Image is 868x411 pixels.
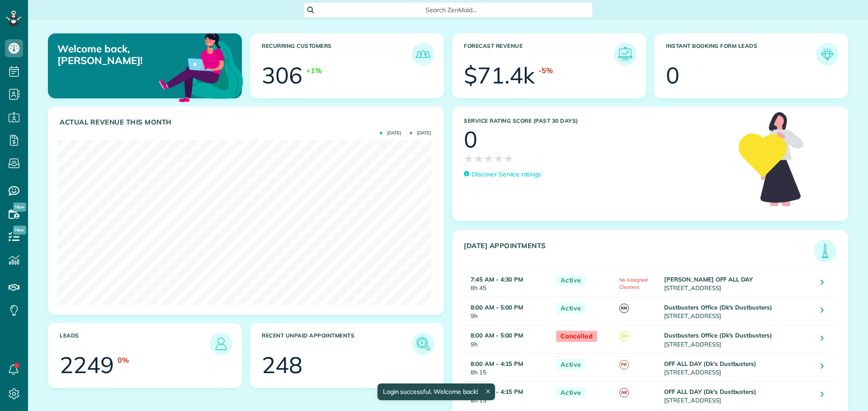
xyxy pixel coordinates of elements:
[666,43,816,65] h3: Instant Booking Form Leads
[662,325,814,353] td: [STREET_ADDRESS]
[464,118,730,124] h3: Service Rating score (past 30 days)
[662,381,814,409] td: [STREET_ADDRESS]
[664,332,772,339] strong: Dustbusters Office (Dk's Dustbusters)
[662,353,814,381] td: [STREET_ADDRESS]
[60,332,210,355] h3: Leads
[377,383,495,400] div: Login successful. Welcome back!
[556,303,586,314] span: Active
[662,297,814,325] td: [STREET_ADDRESS]
[471,360,523,367] strong: 8:00 AM - 4:15 PM
[262,43,412,65] h3: Recurring Customers
[664,360,756,367] strong: OFF ALL DAY (Dk's Dustbusters)
[474,151,484,166] span: ★
[464,151,474,166] span: ★
[118,355,129,365] div: 0%
[464,64,535,87] div: $71.4k
[212,335,230,353] img: icon_leads-1bed01f49abd5b7fead27621c3d59655bb73ed531f8eeb49469d10e621d6b896.png
[464,43,614,65] h3: Forecast Revenue
[262,64,302,87] div: 306
[471,304,523,311] strong: 8:00 AM - 5:00 PM
[471,332,523,339] strong: 8:00 AM - 5:00 PM
[57,43,180,67] p: Welcome back, [PERSON_NAME]!
[464,128,477,151] div: 0
[616,45,634,63] img: icon_forecast_revenue-8c13a41c7ed35a8dcfafea3cbb826a0462acb37728057bba2d056411b612bbbe.png
[410,131,431,135] span: [DATE]
[472,170,541,179] p: Discover Service ratings
[538,65,553,76] div: -5%
[664,388,756,395] strong: OFF ALL DAY (Dk's Dustbusters)
[262,332,412,355] h3: Recent unpaid appointments
[556,359,586,370] span: Active
[464,242,814,262] h3: [DATE] Appointments
[464,381,552,409] td: 8h 15
[484,151,494,166] span: ★
[664,276,753,283] strong: [PERSON_NAME] OFF ALL DAY
[464,353,552,381] td: 8h 15
[664,304,772,311] strong: Dustbusters Office (Dk's Dustbusters)
[157,23,245,111] img: dashboard_welcome-42a62b7d889689a78055ac9021e634bf52bae3f8056760290aed330b23ab8690.png
[818,45,836,63] img: icon_form_leads-04211a6a04a5b2264e4ee56bc0799ec3eb69b7e499cbb523a139df1d13a81ae0.png
[464,170,541,179] a: Discover Service ratings
[414,335,432,353] img: icon_unpaid_appointments-47b8ce3997adf2238b356f14209ab4cced10bd1f174958f3ca8f1d0dd7fffeee.png
[471,276,523,283] strong: 7:45 AM - 4:30 PM
[464,297,552,325] td: 9h
[306,65,322,76] div: +1%
[619,332,629,341] span: SH
[556,331,598,342] span: Cancelled
[619,360,629,369] span: PB
[556,387,586,398] span: Active
[619,388,629,397] span: AK
[262,354,302,376] div: 248
[494,151,504,166] span: ★
[60,118,434,126] h3: Actual Revenue this month
[556,275,586,286] span: Active
[666,64,679,87] div: 0
[414,45,432,63] img: icon_recurring_customers-cf858462ba22bcd05b5a5880d41d6543d210077de5bb9ebc9590e49fd87d84ed.png
[13,203,26,212] span: New
[619,304,629,313] span: KN
[464,269,552,297] td: 8h 45
[60,354,114,376] div: 2249
[816,242,834,260] img: icon_todays_appointments-901f7ab196bb0bea1936b74009e4eb5ffbc2d2711fa7634e0d609ed5ef32b18b.png
[662,269,814,297] td: [STREET_ADDRESS]
[13,226,26,235] span: New
[471,388,523,395] strong: 8:00 AM - 4:15 PM
[464,325,552,353] td: 9h
[504,151,514,166] span: ★
[619,277,648,290] span: No Assigned Cleaners
[380,131,401,135] span: [DATE]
